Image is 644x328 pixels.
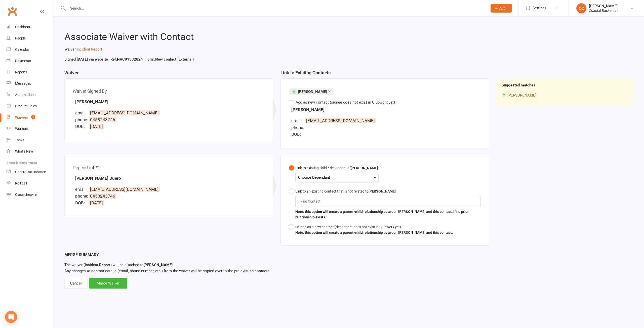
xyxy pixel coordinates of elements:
[6,5,19,18] a: Clubworx
[295,189,481,194] div: Link to an existing contact that is not related to :
[7,134,53,146] a: Tasks
[499,6,506,10] span: Add
[369,189,396,193] b: [PERSON_NAME]
[351,166,378,170] b: [PERSON_NAME]
[15,81,31,85] div: Messages
[109,56,144,62] li: Ref:
[15,70,27,74] div: Reports
[77,47,102,52] a: Incident Report
[491,4,512,13] button: Add
[64,252,633,258] div: Merge Summary
[7,178,53,189] a: Roll call
[533,3,546,14] span: Settings
[75,193,88,200] div: phone:
[289,99,395,105] label: Add as new contact (signee does not exist in Clubworx yet)
[31,115,35,119] span: 1
[15,149,33,153] div: What's New
[85,263,110,267] strong: Incident Report
[64,278,88,289] div: Cancel
[89,200,104,205] span: [DATE]
[64,32,633,42] h2: Associate Waiver with Contact
[89,110,160,115] span: [EMAIL_ADDRESS][DOMAIN_NAME]
[15,193,37,197] div: Class check-in
[291,131,304,138] div: DOB:
[507,93,536,98] a: [PERSON_NAME]
[576,3,586,13] div: CC
[144,263,173,267] strong: [PERSON_NAME]
[295,230,453,235] b: Note: this option will create a parent-child relationship between [PERSON_NAME] and this contact.
[289,222,453,238] button: Or, add as a new contact (dependant does not exist in Clubworx yet).Note: this option will create...
[7,112,53,123] a: Waivers 1
[502,83,535,87] strong: Suggested matches
[15,115,28,119] div: Waivers
[7,55,53,67] a: Payments
[75,200,88,206] div: DOB:
[15,138,24,142] div: Tasks
[73,87,265,96] div: Waiver Signed By
[291,124,304,131] div: phone:
[64,262,633,274] p: Any changes to contact details (email, phone number, etc.) from the waiver will be copied over to...
[15,59,31,63] div: Payments
[7,101,53,112] a: Product Sales
[7,146,53,157] a: What's New
[289,186,481,222] button: Link to an existing contact that is not related to[PERSON_NAME]:Note: this option will create a p...
[89,278,127,289] div: Merge Waiver
[75,123,88,130] div: DOB:
[7,78,53,89] a: Messages
[15,181,27,185] div: Roll call
[7,21,53,33] a: Dashboard
[291,117,304,124] div: email:
[15,48,29,52] div: Calendar
[280,70,489,78] h3: Link to Existing Contacts
[15,104,37,108] div: Product Sales
[75,110,88,116] div: email:
[589,8,618,13] div: Coastal Basketball
[7,166,53,178] a: General attendance kiosk mode
[117,57,143,62] strong: NAC01332824
[7,33,53,44] a: People
[144,56,195,62] li: Form:
[64,46,633,52] p: Waiver:
[298,89,327,94] span: [PERSON_NAME]
[295,165,379,171] div: Link to existing child / dependant of :
[15,93,35,97] div: Automations
[89,187,160,192] span: [EMAIL_ADDRESS][DOMAIN_NAME]
[295,224,453,230] div: Or, add as a new contact (dependant does not exist in Clubworx yet).
[298,174,376,181] div: Choose Dependant
[289,163,379,186] button: Link to existing child / dependant of[PERSON_NAME]:Choose Dependant
[291,107,325,112] strong: [PERSON_NAME]
[7,189,53,200] a: Class kiosk mode
[89,124,104,129] span: [DATE]
[295,210,469,219] b: Note: this option will create a parent-child relationship between [PERSON_NAME] and this contact,...
[75,176,121,181] strong: [PERSON_NAME] Duero
[5,311,17,323] div: Open Intercom Messenger
[89,117,116,122] span: 0458243746
[63,56,109,62] li: Signed:
[75,116,88,123] div: phone:
[66,5,484,12] input: Search...
[64,70,273,78] h3: Waiver
[300,198,323,204] input: Find Contact
[7,89,53,101] a: Automations
[155,57,194,62] strong: New contact (External)
[15,170,46,174] div: General attendance
[305,118,376,123] span: [EMAIL_ADDRESS][DOMAIN_NAME]
[64,263,174,267] span: The waiver ( ) will be attached to .
[15,36,26,40] div: People
[75,99,108,104] strong: [PERSON_NAME]
[589,4,618,8] div: [PERSON_NAME]
[75,186,88,193] div: email:
[7,123,53,134] a: Workouts
[15,127,30,131] div: Workouts
[77,57,108,62] strong: [DATE] via website
[89,194,116,199] span: 0458243746
[15,25,32,29] div: Dashboard
[328,87,331,95] a: ×
[73,163,265,172] div: Dependant #1
[7,67,53,78] a: Reports
[7,44,53,55] a: Calendar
